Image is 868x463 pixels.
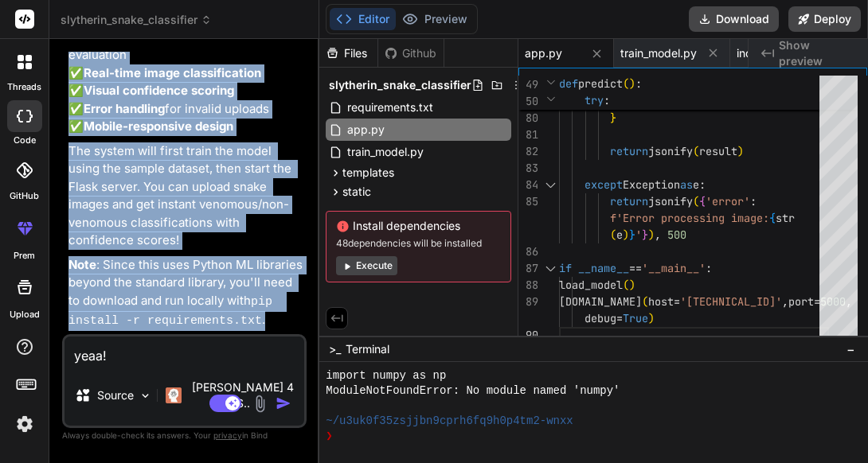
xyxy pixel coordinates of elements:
[251,395,269,413] img: attachment
[326,368,446,383] span: import numpy as np
[62,428,307,443] p: Always double-check its answers. Your in Bind
[342,184,371,200] span: static
[336,237,501,250] span: 48 dependencies will be installed
[629,76,635,91] span: )
[635,228,642,242] span: '
[648,144,693,158] span: jsonify
[616,228,623,242] span: e
[166,387,182,403] img: Claude 4 Sonnet
[14,249,35,263] label: prem
[518,327,538,344] div: 90
[518,260,538,277] div: 87
[648,311,655,325] span: )
[518,294,538,310] div: 89
[782,294,788,309] span: ,
[336,218,501,234] span: Install dependencies
[610,211,769,225] span: f'Error processing image:
[10,308,40,321] label: Upload
[540,260,561,277] div: Click to collapse the range.
[610,111,616,125] span: }
[648,294,680,309] span: host=
[706,261,712,275] span: :
[525,45,562,61] span: app.py
[84,83,234,98] strong: Visual confidence scoring
[396,8,474,30] button: Preview
[378,45,444,61] div: Github
[518,126,538,143] div: 81
[518,76,538,93] span: 49
[84,119,233,134] strong: Mobile-responsive design
[629,228,635,242] span: }
[648,194,693,208] span: jsonify
[788,294,820,309] span: port=
[319,45,377,61] div: Files
[788,6,861,32] button: Deploy
[276,395,291,411] img: icon
[680,294,782,309] span: '[TECHNICAL_ID]'
[326,383,620,399] span: ModuleNotFoundError: No module named 'numpy'
[623,311,648,325] span: True
[779,37,855,69] span: Show preview
[610,194,648,208] span: return
[843,337,858,362] button: −
[635,76,642,91] span: :
[585,311,623,325] span: debug=
[648,228,655,242] span: )
[346,120,386,139] span: app.py
[518,193,538,210] div: 85
[518,277,538,294] div: 88
[620,45,697,61] span: train_model.py
[518,160,538,177] div: 83
[518,177,538,193] div: 84
[342,165,394,181] span: templates
[559,294,642,309] span: [DOMAIN_NAME]
[68,257,96,272] strong: Note
[326,414,573,429] span: ~/u3uk0f35zsjjbn9cprh6fq9h0p4tm2-wnxx
[699,177,706,192] span: :
[623,177,680,192] span: Exception
[699,194,706,208] span: {
[68,256,303,331] p: : Since this uses Python ML libraries beyond the standard library, you'll need to download and ru...
[846,341,855,357] span: −
[84,65,261,80] strong: Real-time image classification
[68,142,303,250] p: The system will first train the model using the sample dataset, then start the Flask server. You ...
[680,177,693,192] span: as
[336,256,397,275] button: Execute
[737,144,744,158] span: )
[213,430,242,440] span: privacy
[623,228,629,242] span: )
[84,101,165,116] strong: Error handling
[629,261,642,275] span: ==
[610,144,648,158] span: return
[329,77,471,93] span: slytherin_snake_classifier
[693,144,699,158] span: (
[776,211,795,225] span: str
[559,261,572,275] span: if
[629,278,635,292] span: )
[642,294,648,309] span: (
[693,194,699,208] span: (
[326,429,332,444] span: ❯
[655,228,661,242] span: ,
[578,76,623,91] span: predict
[329,341,341,357] span: >_
[769,211,776,225] span: {
[578,261,629,275] span: __name__
[585,177,623,192] span: except
[540,177,561,193] div: Click to collapse the range.
[10,189,39,203] label: GitHub
[667,228,686,242] span: 500
[518,93,538,110] span: 50
[97,387,134,403] p: Source
[518,110,538,126] div: 80
[559,76,578,91] span: def
[188,379,298,411] p: [PERSON_NAME] 4 S..
[518,143,538,160] div: 82
[139,389,152,403] img: Pick Models
[346,341,389,357] span: Terminal
[689,6,779,32] button: Download
[11,410,38,438] img: settings
[642,261,706,275] span: '__main__'
[14,134,36,147] label: code
[346,142,425,161] span: train_model.py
